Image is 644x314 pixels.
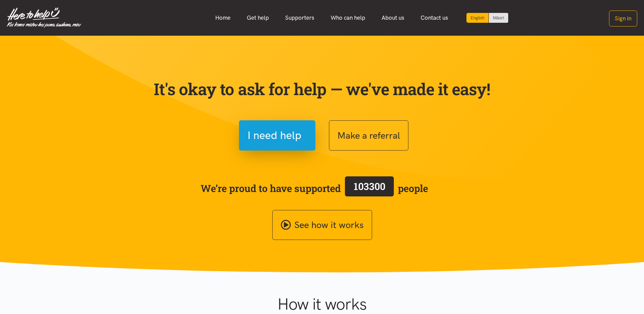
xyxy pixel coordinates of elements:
[277,11,323,25] a: Supporters
[207,11,239,25] a: Home
[211,294,433,314] h1: How it works
[323,11,373,25] a: Who can help
[329,120,408,151] button: Make a referral
[609,11,637,27] button: Sign in
[247,127,301,144] span: I need help
[239,120,315,151] button: I need help
[239,11,277,25] a: Get help
[152,79,492,99] p: It's okay to ask for help — we've made it easy!
[272,210,372,240] a: See how it works
[373,11,412,25] a: About us
[201,175,428,202] span: We’re proud to have supported people
[354,180,385,193] span: 103300
[7,7,81,28] img: Home
[489,13,508,23] a: Switch to Te Reo Māori
[341,175,398,202] a: 103300
[412,11,456,25] a: Contact us
[466,13,489,23] div: Current language
[466,13,509,23] div: Language toggle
